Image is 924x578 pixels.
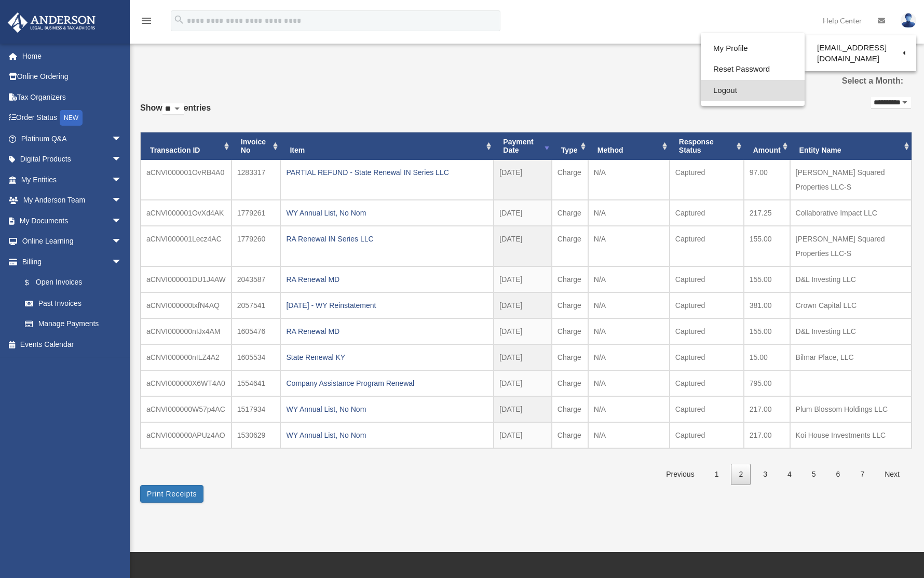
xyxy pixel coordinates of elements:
a: Manage Payments [15,314,138,334]
td: Captured [670,200,744,226]
td: aCNVI000000nIJx4AM [141,318,232,344]
a: 2 [731,464,751,485]
div: WY Annual List, No Nom [286,402,488,416]
img: User Pic [901,13,916,28]
td: Captured [670,266,744,292]
td: D&L Investing LLC [790,318,912,344]
span: arrow_drop_down [112,251,132,273]
td: N/A [588,344,670,370]
td: Captured [670,292,744,318]
td: 381.00 [744,292,790,318]
label: Show entries [140,101,211,126]
td: Bilmar Place, LLC [790,344,912,370]
td: 217.00 [744,422,790,448]
td: aCNVI000000X6WT4A0 [141,370,232,396]
select: Showentries [162,103,184,115]
td: 1517934 [232,396,281,422]
span: arrow_drop_down [112,210,132,232]
td: Captured [670,422,744,448]
a: Past Invoices [15,293,132,314]
td: Charge [552,160,588,200]
td: 97.00 [744,160,790,200]
td: 2057541 [232,292,281,318]
div: PARTIAL REFUND - State Renewal IN Series LLC [286,165,488,180]
label: Select a Month: [791,74,904,88]
a: 7 [852,464,872,485]
th: Item: activate to sort column ascending [280,132,494,160]
td: 795.00 [744,370,790,396]
img: Anderson Advisors Platinum Portal [5,12,99,33]
span: $ [31,276,36,289]
a: 5 [804,464,824,485]
td: N/A [588,396,670,422]
a: Home [7,46,138,66]
td: Captured [670,160,744,200]
div: State Renewal KY [286,350,488,365]
td: [DATE] [494,292,552,318]
a: Previous [658,464,702,485]
div: Company Assistance Program Renewal [286,376,488,391]
td: Charge [552,200,588,226]
td: N/A [588,422,670,448]
td: 1605476 [232,318,281,344]
td: [DATE] [494,266,552,292]
td: 155.00 [744,226,790,266]
th: Method: activate to sort column ascending [588,132,670,160]
a: Platinum Q&Aarrow_drop_down [7,128,138,149]
td: N/A [588,200,670,226]
td: aCNVI000001Lecz4AC [141,226,232,266]
td: 1779261 [232,200,281,226]
a: Next [877,464,907,485]
div: RA Renewal MD [286,272,488,287]
td: aCNVI000000APUz4AO [141,422,232,448]
span: arrow_drop_down [112,149,132,170]
th: Amount: activate to sort column ascending [744,132,790,160]
td: Koi House Investments LLC [790,422,912,448]
td: N/A [588,370,670,396]
a: My Entitiesarrow_drop_down [7,169,138,190]
th: Payment Date: activate to sort column ascending [494,132,552,160]
td: Captured [670,318,744,344]
td: N/A [588,318,670,344]
td: [DATE] [494,160,552,200]
a: Order StatusNEW [7,107,138,129]
a: Digital Productsarrow_drop_down [7,149,138,170]
td: 155.00 [744,318,790,344]
td: N/A [588,292,670,318]
td: [PERSON_NAME] Squared Properties LLC-S [790,160,912,200]
td: 15.00 [744,344,790,370]
div: WY Annual List, No Nom [286,206,488,220]
td: [DATE] [494,226,552,266]
span: arrow_drop_down [112,190,132,211]
div: [DATE] - WY Reinstatement [286,298,488,313]
td: [DATE] [494,344,552,370]
span: arrow_drop_down [112,169,132,191]
td: Collaborative Impact LLC [790,200,912,226]
a: Events Calendar [7,334,138,355]
td: Charge [552,318,588,344]
td: N/A [588,160,670,200]
td: [DATE] [494,370,552,396]
span: arrow_drop_down [112,128,132,150]
td: N/A [588,226,670,266]
th: Type: activate to sort column ascending [552,132,588,160]
a: menu [140,18,153,27]
button: Print Receipts [140,485,203,503]
a: Online Ordering [7,66,138,87]
a: My Profile [701,38,805,59]
td: 1605534 [232,344,281,370]
i: menu [140,15,153,27]
a: 4 [780,464,799,485]
th: Invoice No: activate to sort column ascending [232,132,281,160]
td: [DATE] [494,422,552,448]
td: 2043587 [232,266,281,292]
div: NEW [60,110,83,126]
td: aCNVI000000W57p4AC [141,396,232,422]
th: Response Status: activate to sort column ascending [670,132,744,160]
td: Captured [670,226,744,266]
td: aCNVI000001DU1J4AW [141,266,232,292]
a: Tax Organizers [7,87,138,107]
td: 1554641 [232,370,281,396]
td: [DATE] [494,318,552,344]
td: aCNVI000000nILZ4A2 [141,344,232,370]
